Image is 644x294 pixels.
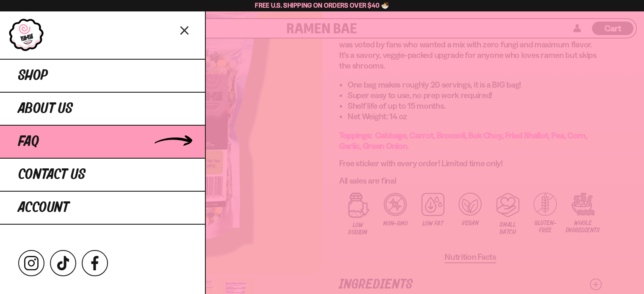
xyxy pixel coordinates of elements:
[18,200,69,215] span: Account
[18,134,39,149] span: FAQ
[255,1,389,9] span: Free U.S. Shipping on Orders over $40 🍜
[18,167,86,182] span: Contact Us
[18,68,48,83] span: Shop
[18,101,73,116] span: About Us
[177,22,192,37] button: Close menu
